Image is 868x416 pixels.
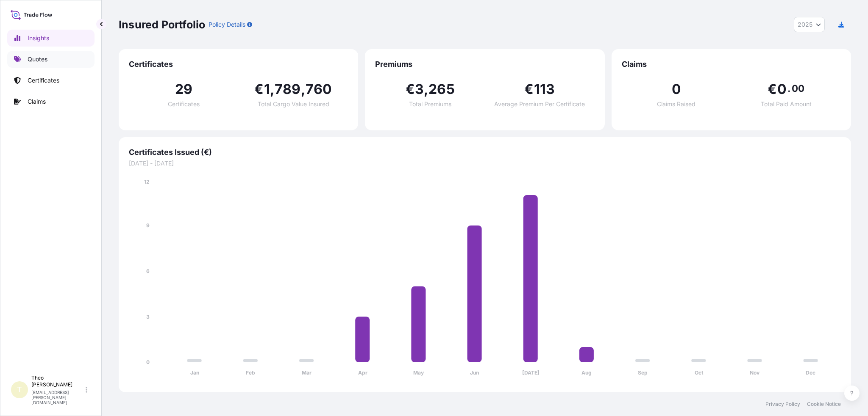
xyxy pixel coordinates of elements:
span: € [406,83,415,96]
tspan: Nov [750,369,760,376]
tspan: Aug [581,369,592,376]
p: Insured Portfolio [119,18,205,31]
tspan: Mar [302,369,312,376]
span: , [301,83,306,96]
p: Claims [28,97,46,106]
p: Policy Details [209,20,245,29]
tspan: 6 [146,268,150,274]
p: Theo [PERSON_NAME] [31,375,84,388]
a: Certificates [7,72,95,89]
tspan: 9 [146,222,150,229]
tspan: Sep [638,369,648,376]
span: . [787,85,790,92]
span: 1 [264,83,270,96]
span: Average Premium Per Certificate [494,101,585,107]
tspan: Feb [246,369,255,376]
span: Certificates [168,101,200,107]
span: € [768,83,777,96]
span: Premiums [375,59,594,69]
a: Quotes [7,51,95,68]
span: Claims Raised [657,101,696,107]
span: 00 [792,85,804,92]
span: 265 [428,83,455,96]
tspan: Oct [695,369,704,376]
tspan: 0 [146,359,150,365]
span: € [254,83,264,96]
span: T [17,386,22,394]
span: Certificates [129,59,348,69]
span: 0 [672,83,681,96]
a: Privacy Policy [765,401,800,408]
span: 29 [175,83,192,96]
p: Insights [28,34,49,42]
span: , [270,83,275,96]
tspan: Dec [806,369,815,376]
span: € [524,83,534,96]
tspan: Jun [470,369,479,376]
tspan: May [413,369,424,376]
span: , [424,83,428,96]
tspan: Jan [190,369,199,376]
span: 760 [306,83,332,96]
p: [EMAIL_ADDRESS][PERSON_NAME][DOMAIN_NAME] [31,390,84,405]
tspan: 3 [146,314,150,320]
a: Cookie Notice [807,401,841,408]
span: Claims [622,59,841,69]
span: 2025 [798,20,812,29]
tspan: 12 [144,179,150,185]
a: Claims [7,93,95,110]
tspan: [DATE] [522,369,540,376]
span: 789 [275,83,301,96]
span: Total Cargo Value Insured [258,101,329,107]
span: [DATE] - [DATE] [129,159,841,168]
tspan: Apr [358,369,367,376]
a: Insights [7,30,95,47]
p: Certificates [28,76,59,85]
span: 0 [777,83,787,96]
span: Total Premiums [409,101,451,107]
button: Year Selector [794,17,825,32]
p: Quotes [28,55,47,63]
span: 113 [534,83,555,96]
span: Total Paid Amount [761,101,812,107]
span: 3 [415,83,424,96]
span: Certificates Issued (€) [129,147,841,157]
